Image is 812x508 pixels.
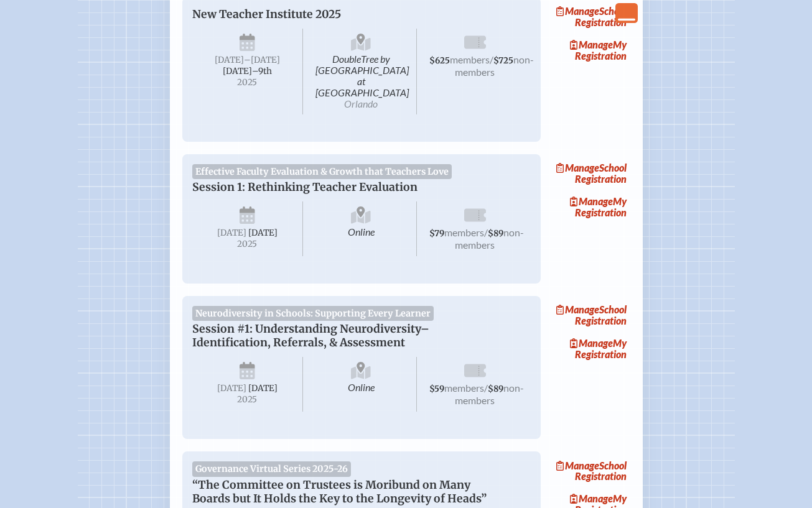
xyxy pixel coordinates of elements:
[484,226,488,238] span: /
[429,228,444,239] span: $79
[444,226,484,238] span: members
[551,36,630,65] a: ManageMy Registration
[551,2,630,31] a: ManageSchool Registration
[556,303,599,315] span: Manage
[215,55,244,65] span: [DATE]
[202,395,293,404] span: 2025
[202,78,293,87] span: 2025
[455,53,534,78] span: non-members
[344,98,378,109] span: Orlando
[306,357,417,412] span: Online
[551,301,630,330] a: ManageSchool Registration
[192,461,352,476] span: Governance Virtual Series 2025-26
[306,29,417,114] span: DoubleTree by [GEOGRAPHIC_DATA] at [GEOGRAPHIC_DATA]
[455,226,524,251] span: non-members
[192,180,506,194] p: Session 1: Rethinking Teacher Evaluation
[248,383,278,394] span: [DATE]
[192,478,506,506] p: “The Committee on Trustees is Moribund on Many Boards but It Holds the Key to the Longevity of He...
[570,39,613,50] span: Manage
[192,322,506,349] p: Session #1: Understanding Neurodiversity–Identification, Referrals, & Assessment
[192,306,434,321] span: Neurodiversity in Schools: Supporting Every Learner
[556,162,599,173] span: Manage
[556,460,599,471] span: Manage
[450,53,490,65] span: members
[490,53,493,65] span: /
[551,335,630,363] a: ManageMy Registration
[570,337,613,349] span: Manage
[429,55,450,66] span: $625
[244,55,280,65] span: –[DATE]
[488,228,503,239] span: $89
[444,382,484,394] span: members
[202,239,293,249] span: 2025
[551,456,630,485] a: ManageSchool Registration
[429,384,444,394] span: $59
[192,7,506,21] p: New Teacher Institute 2025
[493,55,513,66] span: $725
[223,66,272,76] span: [DATE]–⁠9th
[556,5,599,17] span: Manage
[306,201,417,256] span: Online
[455,382,524,406] span: non-members
[570,195,613,207] span: Manage
[551,193,630,221] a: ManageMy Registration
[551,159,630,188] a: ManageSchool Registration
[192,164,452,179] span: Effective Faculty Evaluation & Growth that Teachers Love
[484,382,488,394] span: /
[217,228,246,238] span: [DATE]
[488,384,503,394] span: $89
[248,228,278,238] span: [DATE]
[217,383,246,394] span: [DATE]
[570,492,613,504] span: Manage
